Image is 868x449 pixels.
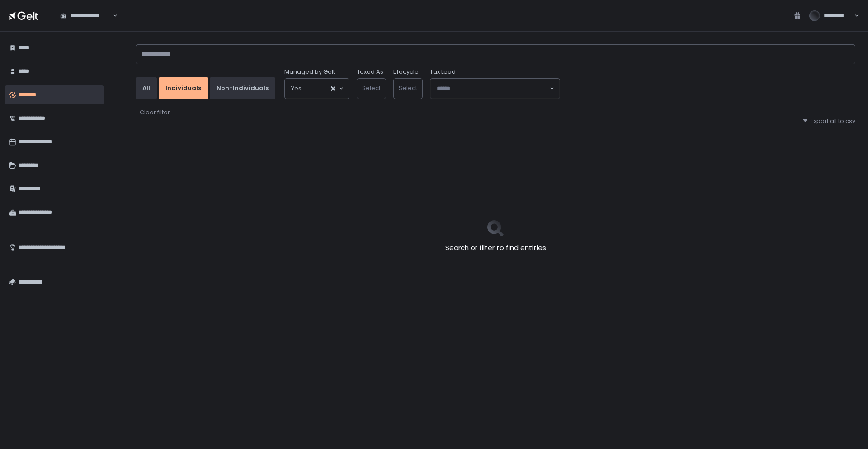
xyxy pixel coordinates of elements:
button: Non-Individuals [210,77,275,99]
span: Select [399,84,417,92]
div: Search for option [285,79,349,99]
span: Yes [291,84,302,93]
h2: Search or filter to find entities [445,243,546,253]
button: Individuals [159,77,208,99]
button: Clear filter [139,108,170,117]
input: Search for option [437,84,549,93]
div: Individuals [165,84,201,92]
input: Search for option [302,84,330,93]
div: Non-Individuals [217,84,269,92]
button: All [136,77,157,99]
div: All [142,84,150,92]
button: Clear Selected [331,86,335,91]
span: Tax Lead [430,68,456,76]
span: Select [362,84,381,92]
button: Export all to csv [802,117,855,125]
div: Clear filter [140,109,170,117]
label: Taxed As [357,68,383,76]
label: Lifecycle [393,68,419,76]
div: Search for option [54,6,118,25]
span: Managed by Gelt [284,68,335,76]
div: Search for option [430,79,560,99]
